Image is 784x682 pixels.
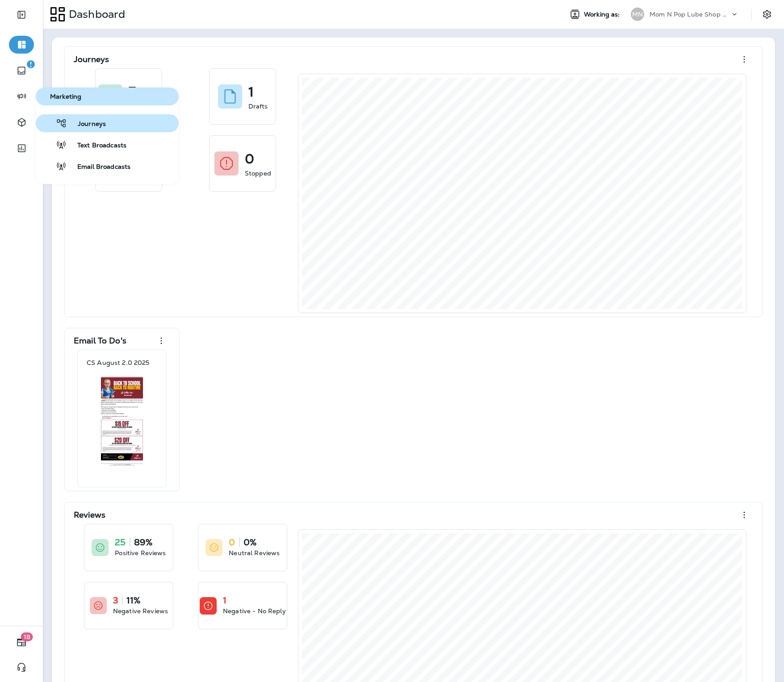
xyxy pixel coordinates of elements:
[134,538,152,547] p: 89%
[759,6,775,22] button: Settings
[223,596,226,605] p: 1
[223,607,286,615] p: Negative - No Reply
[36,157,179,175] button: Email Broadcasts
[21,632,33,641] span: 18
[74,510,105,519] p: Reviews
[248,102,268,111] p: Drafts
[67,163,130,172] span: Email Broadcasts
[86,375,158,466] img: 16a1c367-780c-4477-8dc4-5e1b2cf72e4f.jpg
[650,11,730,18] p: Mom N Pop Lube Shop Group dba Jiffy Lube
[36,114,179,132] button: Journeys
[74,55,109,64] p: Journeys
[248,88,254,96] p: 1
[36,136,179,154] button: Text Broadcasts
[584,11,622,18] span: Working as:
[39,93,175,100] span: Marketing
[9,6,34,24] button: Expand Sidebar
[115,548,166,557] p: Positive Reviews
[229,548,280,557] p: Neutral Reviews
[67,142,126,150] span: Text Broadcasts
[36,88,179,105] button: Marketing
[243,538,256,547] p: 0%
[65,8,125,21] p: Dashboard
[229,538,235,547] p: 0
[245,155,254,163] p: 0
[115,538,126,547] p: 25
[245,169,271,178] p: Stopped
[74,336,126,345] p: Email To Do's
[113,596,118,605] p: 3
[126,596,140,605] p: 11%
[87,359,150,366] p: CS August 2.0 2025
[67,120,106,129] span: Journeys
[631,8,644,21] div: MN
[113,607,168,615] p: Negative Reviews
